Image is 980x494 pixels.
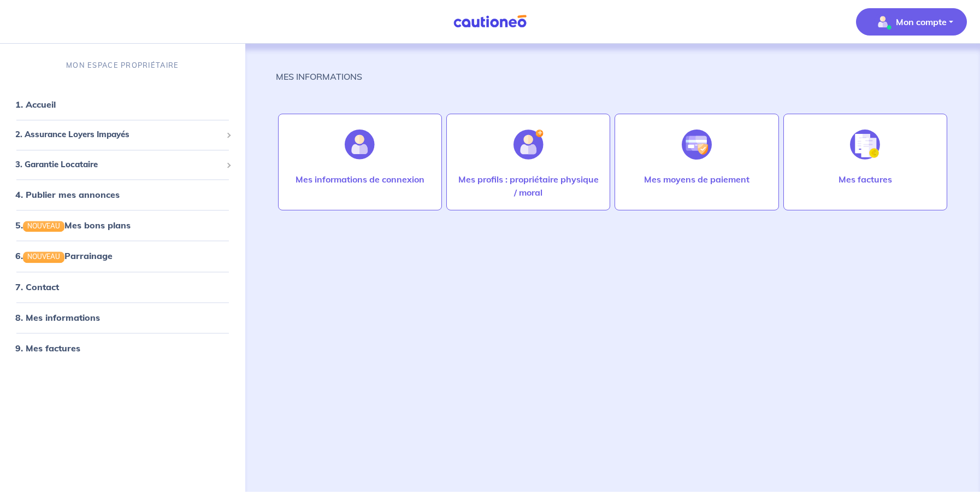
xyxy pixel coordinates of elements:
[874,13,892,31] img: illu_account_valid_menu.svg
[4,94,241,116] div: 1. Accueil
[276,70,362,83] p: MES INFORMATIONS
[345,130,375,160] img: illu_account.svg
[15,343,80,354] a: 9. Mes factures
[644,173,749,186] p: Mes moyens de paiement
[15,99,56,110] a: 1. Accueil
[4,337,241,359] div: 9. Mes factures
[4,276,241,298] div: 7. Contact
[449,15,531,28] img: Cautioneo
[4,154,241,175] div: 3. Garantie Locataire
[4,215,241,237] div: 5.NOUVEAUMes bons plans
[15,312,100,323] a: 8. Mes informations
[850,130,880,160] img: illu_invoice.svg
[15,251,113,262] a: 6.NOUVEAUParrainage
[839,173,892,186] p: Mes factures
[15,190,120,201] a: 4. Publier mes annonces
[4,125,241,146] div: 2. Assurance Loyers Impayés
[4,245,241,267] div: 6.NOUVEAUParrainage
[15,220,131,231] a: 5.NOUVEAUMes bons plans
[896,15,947,28] p: Mon compte
[4,184,241,206] div: 4. Publier mes annonces
[856,8,967,36] button: illu_account_valid_menu.svgMon compte
[15,158,222,171] span: 3. Garantie Locataire
[15,281,59,292] a: 7. Contact
[458,173,599,199] p: Mes profils : propriétaire physique / moral
[66,60,179,70] p: MON ESPACE PROPRIÉTAIRE
[15,129,222,142] span: 2. Assurance Loyers Impayés
[296,173,424,186] p: Mes informations de connexion
[682,130,712,160] img: illu_credit_card_no_anim.svg
[4,307,241,328] div: 8. Mes informations
[513,130,544,160] img: illu_account_add.svg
